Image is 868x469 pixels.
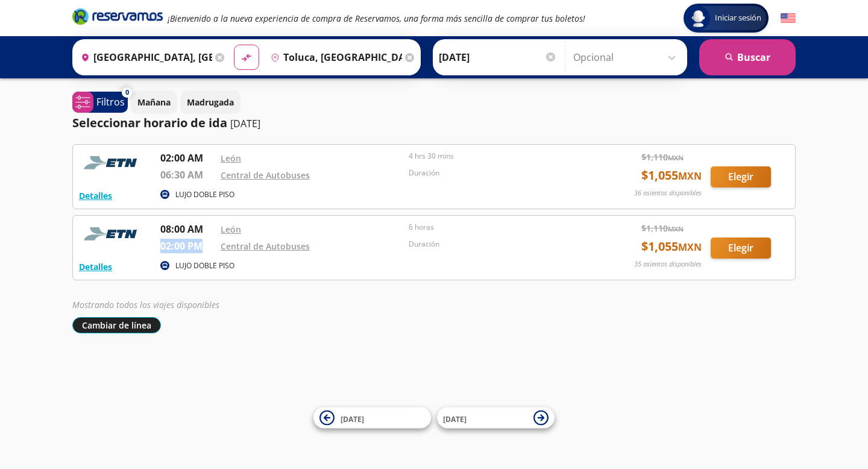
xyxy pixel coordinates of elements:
p: Duración [409,239,591,250]
small: MXN [668,224,684,233]
span: $ 1,110 [641,222,684,234]
span: 0 [125,87,129,98]
small: MXN [678,169,702,183]
a: León [221,224,241,235]
button: [DATE] [437,408,555,429]
a: Central de Autobuses [221,241,310,252]
p: 6 horas [409,222,591,233]
button: Madrugada [180,90,241,114]
em: Mostrando todos los viajes disponibles [72,299,219,310]
p: Mañana [137,96,171,109]
p: LUJO DOBLE PISO [175,189,234,200]
small: MXN [668,153,684,162]
p: Seleccionar horario de ida [72,114,227,132]
button: Mañana [131,90,177,114]
button: Elegir [711,166,771,187]
input: Buscar Origen [76,42,212,72]
p: 02:00 AM [160,151,215,165]
input: Opcional [573,42,681,72]
a: León [221,153,241,164]
span: $ 1,055 [641,166,702,184]
img: RESERVAMOS [79,151,145,175]
a: Brand Logo [72,7,163,29]
button: [DATE] [313,408,431,429]
small: MXN [678,241,702,254]
img: RESERVAMOS [79,222,145,246]
input: Elegir Fecha [439,42,557,72]
button: English [781,11,796,26]
input: Buscar Destino [266,42,402,72]
p: Filtros [96,95,125,109]
button: Detalles [79,189,112,202]
p: LUJO DOBLE PISO [175,260,234,271]
p: Duración [409,168,591,178]
span: $ 1,110 [641,151,684,163]
p: 08:00 AM [160,222,215,236]
p: 35 asientos disponibles [634,259,702,269]
span: $ 1,055 [641,238,702,256]
span: Iniciar sesión [710,12,766,24]
p: 06:30 AM [160,168,215,182]
p: Madrugada [187,96,234,109]
button: Detalles [79,260,112,273]
p: 36 asientos disponibles [634,188,702,198]
em: ¡Bienvenido a la nueva experiencia de compra de Reservamos, una forma más sencilla de comprar tus... [168,13,585,24]
span: [DATE] [443,414,467,424]
p: 02:00 PM [160,239,215,253]
p: [DATE] [230,116,260,131]
i: Brand Logo [72,7,163,25]
button: Buscar [699,39,796,75]
button: Cambiar de línea [72,317,161,333]
button: Elegir [711,238,771,259]
p: 4 hrs 30 mins [409,151,591,162]
span: [DATE] [341,414,364,424]
button: 0Filtros [72,92,128,113]
a: Central de Autobuses [221,169,310,181]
